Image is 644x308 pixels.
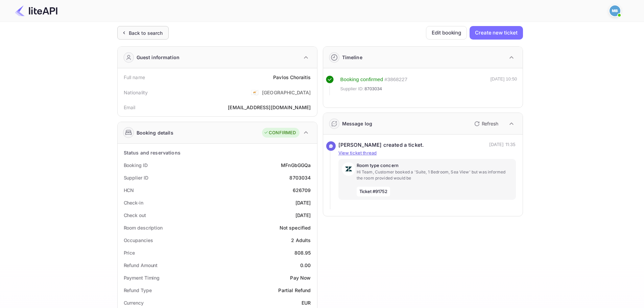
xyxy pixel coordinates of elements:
[426,26,467,40] button: Edit booking
[470,26,523,40] button: Create new ticket
[295,199,311,206] div: [DATE]
[357,169,512,181] p: Hi Team, Customer booked a 'Suite, 1 Bedroom, Sea View' but was informed the room provided would be
[124,212,146,219] div: Check out
[124,162,148,169] div: Booking ID
[300,262,311,269] div: 0.00
[124,237,153,244] div: Occupancies
[124,274,160,281] div: Payment Timing
[137,129,173,136] div: Booking details
[489,141,516,149] p: [DATE] 11:35
[340,86,364,92] span: Supplier ID:
[342,162,355,176] img: AwvSTEc2VUhQAAAAAElFTkSuQmCC
[124,224,163,231] div: Room description
[273,74,311,81] div: Pavlos Choraitis
[124,89,148,96] div: Nationality
[124,262,158,269] div: Refund Amount
[124,187,134,194] div: HCN
[491,76,517,95] div: [DATE] 10:50
[129,29,163,37] div: Back to search
[289,174,311,181] div: 8703034
[291,237,311,244] div: 2 Adults
[124,199,143,206] div: Check-in
[15,5,57,16] img: LiteAPI Logo
[357,187,390,197] span: Ticket #91752
[338,141,424,149] div: [PERSON_NAME] created a ticket.
[124,174,148,181] div: Supplier ID
[124,299,144,306] div: Currency
[262,89,311,96] div: [GEOGRAPHIC_DATA]
[293,187,311,194] div: 626709
[264,129,296,136] div: CONFIRMED
[251,86,259,98] span: United States
[610,5,620,16] img: Mohcine Belkhir
[340,76,383,84] div: Booking confirmed
[364,86,382,92] span: 8703034
[278,287,311,294] div: Partial Refund
[294,249,311,256] div: 808.95
[137,54,180,61] div: Guest information
[482,120,498,127] p: Refresh
[302,299,311,306] div: EUR
[342,120,373,127] div: Message log
[124,249,135,256] div: Price
[124,287,152,294] div: Refund Type
[281,162,311,169] div: MFnGbGGQa
[124,149,181,156] div: Status and reservations
[290,274,311,281] div: Pay Now
[338,150,516,157] p: View ticket thread
[228,104,311,111] div: [EMAIL_ADDRESS][DOMAIN_NAME]
[384,76,407,84] div: # 3868227
[280,224,311,231] div: Not specified
[470,118,501,129] button: Refresh
[295,212,311,219] div: [DATE]
[357,162,512,169] p: Room type concern
[124,74,145,81] div: Full name
[124,104,136,111] div: Email
[342,54,362,61] div: Timeline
